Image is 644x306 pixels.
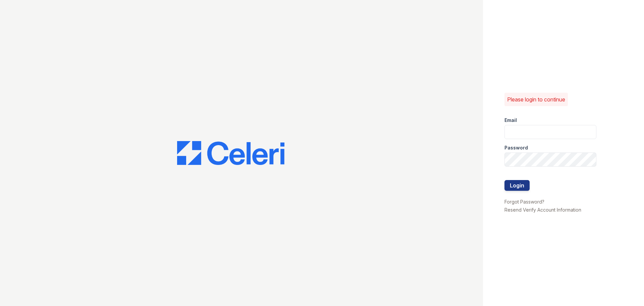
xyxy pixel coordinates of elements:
label: Email [504,117,517,124]
img: CE_Logo_Blue-a8612792a0a2168367f1c8372b55b34899dd931a85d93a1a3d3e32e68fde9ad4.png [177,141,284,165]
label: Password [504,144,528,151]
a: Forgot Password? [504,199,544,205]
p: Please login to continue [507,95,565,103]
a: Resend Verify Account Information [504,207,581,213]
button: Login [504,180,530,191]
